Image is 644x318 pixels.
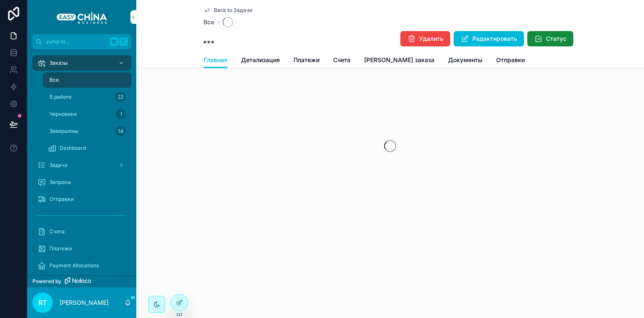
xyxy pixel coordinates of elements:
[333,52,351,69] a: Счета
[364,56,434,64] span: [PERSON_NAME] заказа
[38,298,47,308] span: RT
[60,145,86,152] span: Dashboard
[454,31,524,46] button: Редактировать
[43,89,131,105] a: В работе22
[32,55,131,71] a: Заказы
[49,245,72,252] span: Платежи
[546,34,566,43] span: Статус
[49,162,67,169] span: Задачи
[49,128,78,135] span: Завершены
[364,52,434,69] a: [PERSON_NAME] заказа
[241,52,280,69] a: Детализация
[333,56,351,64] span: Счета
[527,31,573,46] button: Статус
[204,56,227,64] span: Главная
[49,262,99,269] span: Payment Allocations
[49,111,77,117] span: Черновики
[43,72,131,88] a: Все
[57,10,107,24] img: App logo
[49,196,74,203] span: Отправки
[204,7,252,14] a: Back to Задачи
[32,224,131,239] a: Счета
[204,18,214,26] a: Все
[448,52,483,69] a: Документы
[204,52,227,69] a: Главная
[32,241,131,256] a: Платежи
[32,175,131,190] a: Запросы
[32,34,131,49] button: Jump to...K
[241,56,280,64] span: Детализация
[60,298,109,307] p: [PERSON_NAME]
[214,7,252,14] span: Back to Задачи
[496,52,525,69] a: Отправки
[49,94,72,100] span: В работе
[27,49,136,275] div: scrollable content
[32,192,131,207] a: Отправки
[293,52,319,69] a: Платежи
[49,60,68,66] span: Заказы
[120,38,127,45] span: K
[293,56,319,64] span: Платежи
[419,34,443,43] span: Удалить
[448,56,483,64] span: Документы
[32,258,131,273] a: Payment Allocations
[43,123,131,139] a: Завершены14
[496,56,525,64] span: Отправки
[27,275,136,287] a: Powered by
[115,92,126,102] div: 22
[43,106,131,122] a: Черновики1
[32,158,131,173] a: Задачи
[472,34,517,43] span: Редактировать
[49,179,71,186] span: Запросы
[49,228,65,235] span: Счета
[116,109,126,119] div: 1
[43,140,131,156] a: Dashboard
[46,38,106,45] span: Jump to...
[400,31,450,46] button: Удалить
[49,77,59,83] span: Все
[115,126,126,136] div: 14
[32,278,61,285] span: Powered by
